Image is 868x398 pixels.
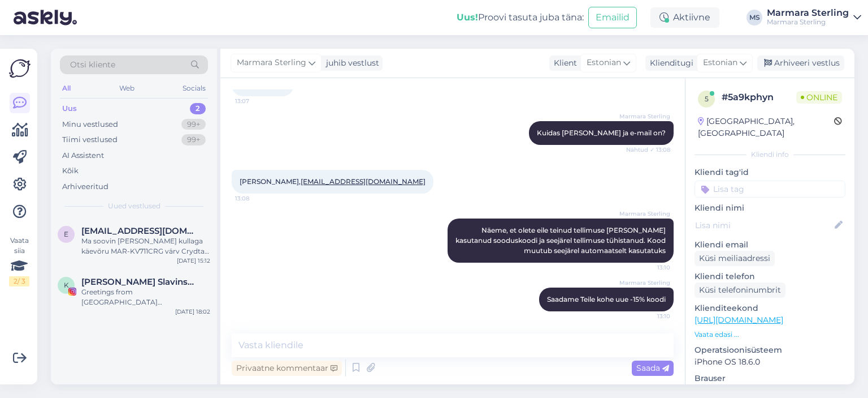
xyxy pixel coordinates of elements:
[60,81,73,96] div: All
[457,12,478,23] b: Uus!
[81,277,199,287] span: Karolina Kriukelytė Slavinskienė
[81,226,199,236] span: eevakook@hotmail.ee
[695,356,845,368] p: iPhone OS 18.6.0
[695,373,845,384] p: Brauser
[547,295,666,303] span: Saadame Teile kohe uue -15% koodi
[181,134,206,145] div: 99+
[705,95,709,103] span: 5
[301,177,426,186] a: [EMAIL_ADDRESS][DOMAIN_NAME]
[62,165,79,177] div: Kõik
[62,150,104,161] div: AI Assistent
[628,263,670,272] span: 13:10
[796,91,842,104] span: Online
[698,115,834,139] div: [GEOGRAPHIC_DATA], [GEOGRAPHIC_DATA]
[695,149,845,160] div: Kliendi info
[455,226,667,255] span: Näeme, et olete eile teinud tellimuse [PERSON_NAME] kasutanud sooduskoodi ja seejärel tellimuse t...
[747,10,762,25] div: MS
[695,181,845,198] input: Lisa tag
[645,57,693,69] div: Klienditugi
[695,239,845,251] p: Kliendi email
[703,57,737,69] span: Estonian
[9,236,29,286] div: Vaata siia
[695,219,832,232] input: Lisa nimi
[9,276,29,286] div: 2 / 3
[767,8,861,27] a: Marmara SterlingMarmara Sterling
[9,58,31,79] img: Askly Logo
[177,256,210,265] div: [DATE] 15:12
[117,81,137,96] div: Web
[767,8,849,18] div: Marmara Sterling
[235,194,277,203] span: 13:08
[181,119,206,130] div: 99+
[64,281,69,289] span: K
[628,312,670,320] span: 13:10
[549,57,577,69] div: Klient
[240,177,426,186] span: [PERSON_NAME],
[70,59,115,71] span: Otsi kliente
[190,103,206,114] div: 2
[62,119,118,130] div: Minu vestlused
[175,307,210,316] div: [DATE] 18:02
[81,236,210,256] div: Ma soovin [PERSON_NAME] kullaga käevõru MAR-KV711CRG värv Crydtal. Kuid ma [PERSON_NAME] tööl ja ...
[626,145,670,154] span: Nähtud ✓ 13:08
[537,129,666,137] span: Kuidas [PERSON_NAME] ja e-mail on?
[322,57,379,69] div: juhib vestlust
[62,103,77,114] div: Uus
[108,201,160,211] span: Uued vestlused
[695,251,775,266] div: Küsi meiliaadressi
[695,283,785,298] div: Küsi telefoninumbrit
[619,209,670,218] span: Marmara Sterling
[695,329,845,340] p: Vaata edasi ...
[62,134,118,145] div: Tiimi vestlused
[757,55,844,71] div: Arhiveeri vestlus
[81,287,210,307] div: Greetings from [GEOGRAPHIC_DATA] [PERSON_NAME] (from [GEOGRAPHIC_DATA]🇱🇹). I was thinking… I woul...
[237,57,306,69] span: Marmara Sterling
[695,315,783,325] a: [URL][DOMAIN_NAME]
[232,361,342,376] div: Privaatne kommentaar
[619,279,670,287] span: Marmara Sterling
[587,57,621,69] span: Estonian
[636,363,669,373] span: Saada
[767,18,849,27] div: Marmara Sterling
[588,7,637,28] button: Emailid
[619,112,670,121] span: Marmara Sterling
[180,81,208,96] div: Socials
[722,91,796,104] div: # 5a9kphyn
[695,344,845,356] p: Operatsioonisüsteem
[235,97,277,105] span: 13:07
[695,302,845,314] p: Klienditeekond
[695,271,845,283] p: Kliendi telefon
[457,11,584,24] div: Proovi tasuta juba täna:
[650,7,719,28] div: Aktiivne
[64,230,68,238] span: e
[695,202,845,214] p: Kliendi nimi
[62,181,108,192] div: Arhiveeritud
[695,166,845,178] p: Kliendi tag'id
